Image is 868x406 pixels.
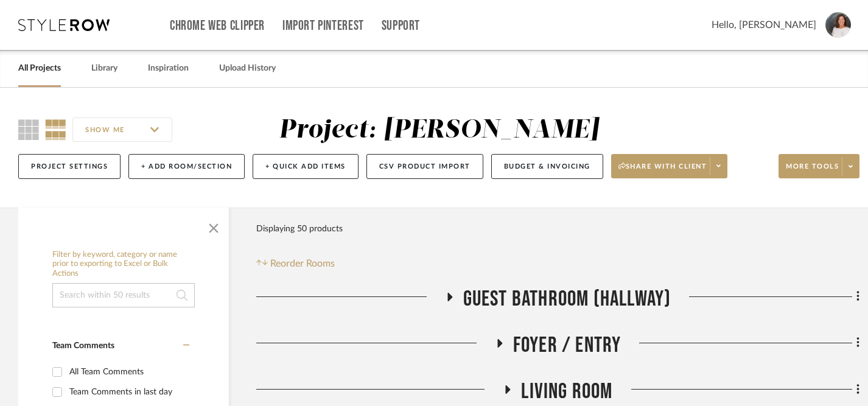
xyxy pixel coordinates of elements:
span: Hello, [PERSON_NAME] [712,18,816,32]
button: More tools [779,154,859,178]
span: Living Room [521,379,612,405]
span: Share with client [618,162,707,180]
h6: Filter by keyword, category or name prior to exporting to Excel or Bulk Actions [52,250,195,279]
button: Budget & Invoicing [491,154,603,179]
a: Inspiration [148,60,189,77]
button: + Quick Add Items [253,154,359,179]
button: Project Settings [18,154,121,179]
div: Displaying 50 products [256,217,343,241]
button: Close [201,214,226,238]
button: CSV Product Import [366,154,483,179]
span: Guest Bathroom (hallway) [463,286,671,312]
span: More tools [786,162,839,180]
a: Library [91,60,117,77]
a: Import Pinterest [282,21,364,31]
a: Support [382,21,420,31]
span: Reorder Rooms [270,256,335,271]
span: Team Comments [52,341,114,350]
button: + Add Room/Section [128,154,245,179]
a: All Projects [18,60,61,77]
div: Team Comments in last day [69,382,186,402]
img: avatar [825,12,851,38]
a: Chrome Web Clipper [170,21,265,31]
a: Upload History [219,60,276,77]
div: Project: [PERSON_NAME] [279,117,599,143]
div: All Team Comments [69,362,186,382]
button: Share with client [611,154,728,178]
span: Foyer / Entry [513,332,621,359]
input: Search within 50 results [52,283,195,307]
button: Reorder Rooms [256,256,335,271]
